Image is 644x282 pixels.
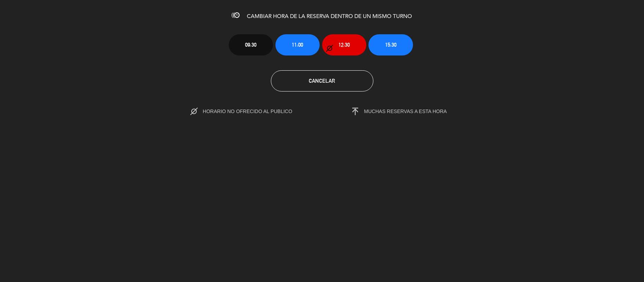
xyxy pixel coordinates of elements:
span: 11:00 [292,41,303,49]
button: 09:30 [229,34,273,55]
button: 12:30 [322,34,366,55]
span: HORARIO NO OFRECIDO AL PUBLICO [203,108,307,114]
button: Cancelar [271,70,373,92]
span: 12:30 [338,41,350,49]
span: MUCHAS RESERVAS A ESTA HORA [364,108,447,114]
span: 15:30 [385,41,396,49]
button: 15:30 [369,34,413,55]
span: Cancelar [309,78,335,84]
button: 11:00 [275,34,320,55]
span: CAMBIAR HORA DE LA RESERVA DENTRO DE UN MISMO TURNO [247,14,412,19]
span: 09:30 [245,41,256,49]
